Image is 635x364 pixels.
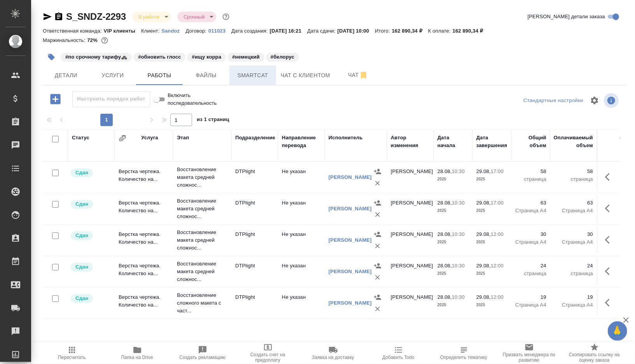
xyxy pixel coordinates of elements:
[554,262,593,270] p: 24
[208,27,231,34] a: 011023
[515,175,546,183] p: страница
[231,195,278,222] td: DTPlight
[301,342,366,364] button: Заявка на доставку
[271,53,294,61] p: #белорус
[329,206,372,211] a: [PERSON_NAME]
[452,294,465,300] p: 10:30
[177,166,227,189] p: Восстановление макета средней сложнос...
[387,289,434,317] td: [PERSON_NAME]
[105,342,170,364] button: Папка на Drive
[329,269,372,274] a: [PERSON_NAME]
[359,71,368,80] svg: Отписаться
[452,231,465,237] p: 10:30
[115,227,173,254] td: Верстка чертежа. Количество на...
[115,195,173,222] td: Верстка чертежа. Количество на...
[278,258,325,285] td: Не указан
[54,12,63,21] button: Скопировать ссылку
[554,134,593,149] div: Оплачиваемый объем
[437,134,469,149] div: Дата начала
[221,12,231,22] button: Доп статусы указывают на важность/срочность заказа
[476,168,491,174] p: 29.08,
[554,199,593,207] p: 63
[515,270,546,277] p: страница
[375,28,392,34] p: Итого:
[515,293,546,301] p: 19
[43,37,87,43] p: Маржинальность:
[437,270,469,277] p: 2025
[585,91,604,110] span: Настроить таблицу
[515,301,546,309] p: Страница А4
[47,71,85,80] span: Детали
[234,71,271,80] span: Smartcat
[515,231,546,238] p: 30
[75,263,88,271] p: Сдан
[70,168,111,178] div: Менеджер проверил работу исполнителя, передает ее на следующий этап
[437,175,469,183] p: 2025
[554,293,593,301] p: 19
[181,14,207,20] button: Срочный
[278,227,325,254] td: Не указан
[177,291,227,315] p: Восстановление сложного макета с част...
[476,263,491,269] p: 29.08,
[387,195,434,222] td: [PERSON_NAME]
[87,37,99,43] p: 72%
[515,207,546,215] p: Страница А4
[437,200,452,206] p: 28.08,
[185,28,208,34] p: Договор:
[567,352,623,363] span: Скопировать ссылку на оценку заказа
[75,200,88,208] p: Сдан
[437,301,469,309] p: 2025
[72,134,89,142] div: Статус
[240,352,296,363] span: Создать счет на предоплату
[453,28,489,34] p: 162 890,34 ₽
[75,295,88,302] p: Сдан
[387,227,434,254] td: [PERSON_NAME]
[491,168,504,174] p: 17:00
[476,207,507,215] p: 2025
[554,231,593,238] p: 30
[170,342,235,364] button: Создать рекламацию
[476,270,507,277] p: 2025
[554,175,593,183] p: страница
[177,12,216,22] div: В работе
[177,260,227,283] p: Восстановление макета средней сложнос...
[372,303,383,315] button: Удалить
[476,238,507,246] p: 2025
[281,71,330,80] span: Чат с клиентом
[428,28,453,34] p: К оплате:
[115,289,173,317] td: Верстка чертежа. Количество на...
[515,238,546,246] p: Страница А4
[192,53,221,61] p: #ищу корра
[372,272,383,283] button: Удалить
[491,294,504,300] p: 12:00
[312,355,354,360] span: Заявка на доставку
[231,164,278,191] td: DTPlight
[554,238,593,246] p: Страница А4
[476,301,507,309] p: 2025
[177,134,189,142] div: Этап
[366,342,431,364] button: Добавить Todo
[119,134,126,142] button: Сгруппировать
[515,262,546,270] p: 24
[58,355,86,360] span: Пересчитать
[329,134,363,142] div: Исполнитель
[227,53,265,60] span: немецкий
[437,238,469,246] p: 2025
[476,134,507,149] div: Дата завершения
[600,293,619,312] button: Здесь прячутся важные кнопки
[515,168,546,175] p: 58
[115,164,173,191] td: Верстка чертежа. Количество на...
[177,197,227,220] p: Восстановление макета средней сложнос...
[329,174,372,180] a: [PERSON_NAME]
[231,289,278,317] td: DTPlight
[387,164,434,191] td: [PERSON_NAME]
[235,342,301,364] button: Создать счет на предоплату
[197,115,229,126] span: из 1 страниц
[161,28,185,34] p: Sandoz
[141,71,178,80] span: Работы
[104,28,141,34] p: VIP клиенты
[100,35,110,45] button: 37347.60 RUB;
[452,168,465,174] p: 10:30
[231,258,278,285] td: DTPlight
[75,169,88,177] p: Сдан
